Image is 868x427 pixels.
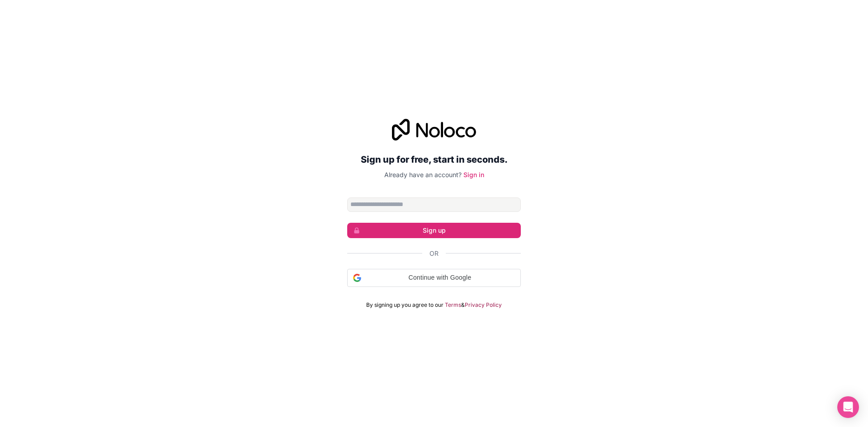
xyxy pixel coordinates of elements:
[384,171,462,178] span: Already have an account?
[347,151,521,168] h2: Sign up for free, start in seconds.
[463,171,484,178] a: Sign in
[347,269,521,287] div: Continue with Google
[365,273,515,282] span: Continue with Google
[347,197,521,212] input: Email address
[366,301,443,309] span: By signing up you agree to our
[461,301,465,309] span: &
[429,249,439,258] span: Or
[837,396,859,418] div: Open Intercom Messenger
[445,301,461,309] a: Terms
[465,301,502,309] a: Privacy Policy
[347,223,521,238] button: Sign up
